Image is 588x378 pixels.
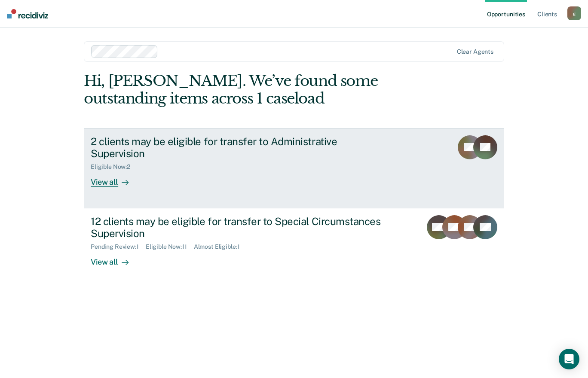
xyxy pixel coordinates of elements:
a: 12 clients may be eligible for transfer to Special Circumstances SupervisionPending Review:1Eligi... [84,208,504,288]
div: View all [91,171,139,187]
div: Almost Eligible : 1 [194,243,247,250]
div: Open Intercom Messenger [559,349,579,369]
div: Eligible Now : 2 [91,163,137,171]
div: Pending Review : 1 [91,243,146,250]
button: g [567,6,581,20]
a: 2 clients may be eligible for transfer to Administrative SupervisionEligible Now:2View all [84,128,504,208]
div: 12 clients may be eligible for transfer to Special Circumstances Supervision [91,215,392,240]
div: View all [91,250,139,267]
div: Eligible Now : 11 [146,243,194,250]
div: 2 clients may be eligible for transfer to Administrative Supervision [91,135,392,160]
div: Clear agents [457,48,493,55]
div: Hi, [PERSON_NAME]. We’ve found some outstanding items across 1 caseload [84,72,420,107]
img: Recidiviz [7,9,48,18]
